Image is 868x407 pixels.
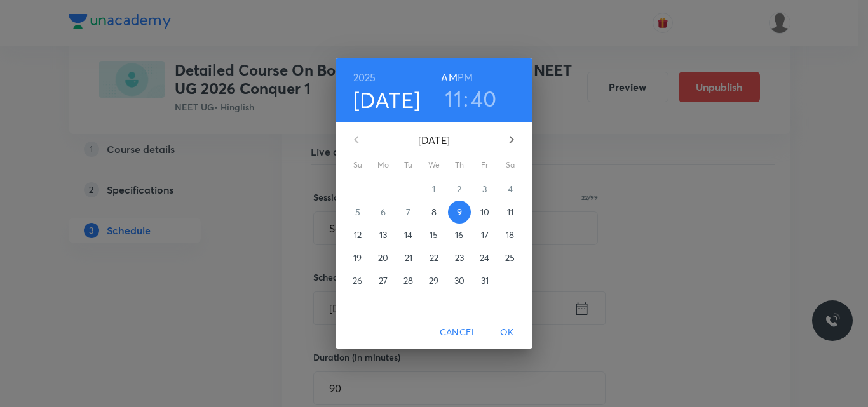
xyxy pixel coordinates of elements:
button: 11 [499,201,522,224]
button: 19 [346,246,369,269]
p: 29 [429,274,438,287]
p: 18 [506,229,514,241]
span: Tu [397,159,420,171]
p: 12 [354,229,362,241]
p: 23 [455,251,464,264]
p: 10 [480,206,489,218]
button: 40 [471,85,497,112]
p: [DATE] [372,133,496,148]
p: 8 [431,206,437,218]
button: OK [487,321,527,344]
button: 31 [473,269,496,292]
p: 17 [481,229,489,241]
p: 25 [505,251,515,264]
p: 9 [457,206,462,218]
span: Sa [499,159,522,171]
button: 21 [397,246,420,269]
button: 11 [445,85,462,112]
button: 12 [346,224,369,246]
p: 24 [480,251,489,264]
button: 15 [423,224,445,246]
p: 22 [430,251,438,264]
button: 30 [448,269,471,292]
button: 18 [499,224,522,246]
span: OK [492,324,522,340]
button: 20 [372,246,395,269]
span: Cancel [440,324,477,340]
button: 16 [448,224,471,246]
span: Fr [473,159,496,171]
p: 26 [353,274,362,287]
button: 27 [372,269,395,292]
button: 24 [473,246,496,269]
span: Th [448,159,471,171]
button: 17 [473,224,496,246]
button: 28 [397,269,420,292]
button: 13 [372,224,395,246]
button: 14 [397,224,420,246]
button: 10 [473,201,496,224]
span: Su [346,159,369,171]
button: [DATE] [353,86,421,113]
p: 30 [454,274,465,287]
p: 15 [430,229,438,241]
p: 11 [507,206,513,218]
span: We [423,159,445,171]
button: 26 [346,269,369,292]
h3: : [463,85,468,112]
button: 25 [499,246,522,269]
button: 9 [448,201,471,224]
p: 16 [455,229,463,241]
button: 29 [423,269,445,292]
button: 2025 [353,69,376,86]
button: 22 [423,246,445,269]
p: 14 [404,229,412,241]
p: 27 [379,274,388,287]
button: 23 [448,246,471,269]
button: 8 [423,201,445,224]
span: Mo [372,159,395,171]
p: 20 [378,251,388,264]
p: 21 [405,251,412,264]
p: 13 [379,229,387,241]
button: Cancel [435,321,482,344]
p: 19 [353,251,362,264]
p: 28 [403,274,413,287]
p: 31 [481,274,489,287]
button: PM [458,69,473,86]
button: AM [441,69,457,86]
